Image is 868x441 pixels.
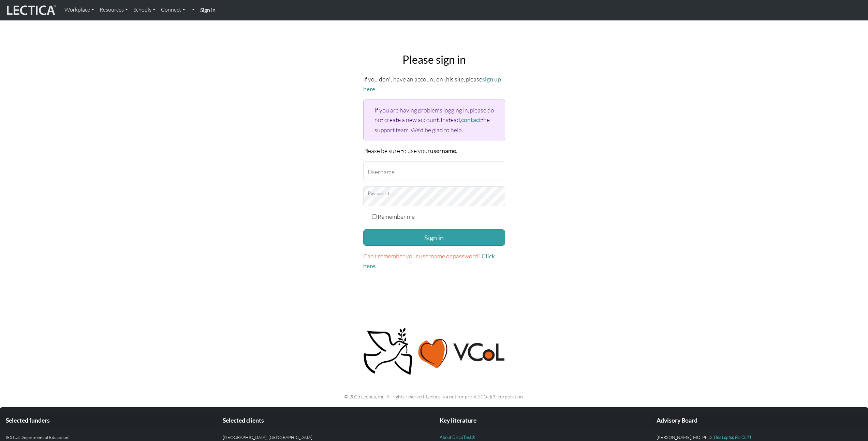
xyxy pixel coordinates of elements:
[363,100,505,140] div: If you are having problems logging in, please do not create a new account. Instead, the support t...
[363,74,505,94] p: If you don't have an account on this site, please .
[651,413,868,428] div: Advisory Board
[714,435,751,440] a: One Laptop Per Child
[363,252,481,260] span: Can't remember your username or password?
[97,3,131,17] a: Resources
[363,229,505,246] button: Sign in
[363,146,505,156] p: Please be sure to use your .
[213,393,655,400] p: © 2025 Lectica, Inc. All rights reserved. Lectica is a not for profit 501(c)(3) corporation.
[6,434,211,441] p: IES (US Department of Education)
[223,434,428,441] p: [GEOGRAPHIC_DATA], [GEOGRAPHIC_DATA]
[200,6,216,13] strong: Sign in
[62,3,97,17] a: Workplace
[461,116,481,123] a: contact
[363,251,505,271] p: .
[430,147,456,154] strong: username
[657,434,862,441] p: [PERSON_NAME], MD, Ph.D.,
[363,161,505,181] input: Username
[217,413,434,428] div: Selected clients
[131,3,158,17] a: Schools
[361,327,507,376] img: Peace, love, VCoL
[197,3,218,17] a: Sign in
[5,4,56,17] img: lecticalive
[434,413,651,428] div: Key literature
[0,413,217,428] div: Selected funders
[378,212,415,221] label: Remember me
[363,53,505,66] h2: Please sign in
[158,3,188,17] a: Connect
[440,435,475,440] a: About DiscoTest®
